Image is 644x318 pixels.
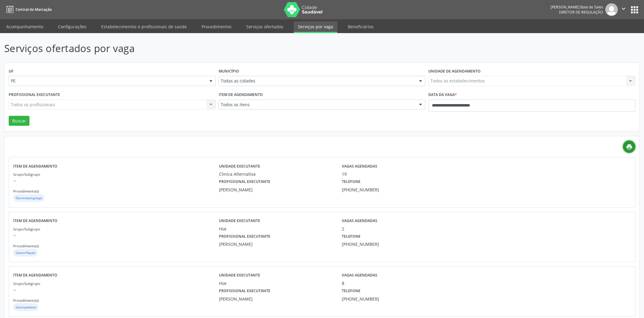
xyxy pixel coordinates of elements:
div: 19 [342,171,426,177]
span: Diretor de regulação [559,10,603,15]
small: Grupo/Subgrupo [13,281,40,286]
a: print [623,140,635,153]
label: Item de agendamento [219,90,263,100]
div: [PERSON_NAME] [219,187,333,193]
a: Configurações [54,21,91,32]
label: Profissional executante [9,90,60,100]
label: Vagas agendadas [342,271,377,280]
a: Central de Marcação [4,5,52,14]
a: Beneficiários [344,21,378,32]
div: [PHONE_NUMBER] [342,241,395,247]
div: [PHONE_NUMBER] [342,187,395,193]
label: Unidade executante [219,271,260,280]
button: Buscar [9,116,29,126]
button: apps [629,5,640,15]
div: [PERSON_NAME] [219,296,333,302]
div: 2 [342,226,426,232]
label: Profissional executante [219,177,270,187]
small: Gastro/Hepato [16,251,35,255]
label: Unidade de agendamento [428,67,481,76]
label: Unidade executante [219,162,260,171]
small: Procedimento(s) [13,189,39,193]
i:  [620,5,627,12]
label: Item de agendamento [13,216,57,226]
small: Otorrinolaringologia [16,196,42,200]
span: Todos os itens [221,102,413,108]
div: Hse [219,280,333,286]
label: UF [9,67,14,76]
p: -- [13,286,219,293]
small: Grupo/Subgrupo [13,172,40,177]
a: Procedimentos [197,21,236,32]
span: Central de Marcação [16,7,52,12]
span: PE [11,78,203,84]
img: img [605,3,618,16]
p: -- [13,232,219,238]
a: Serviços por vaga [294,21,337,33]
small: Procedimento(s) [13,244,39,248]
div: Hse [219,226,333,232]
p: Serviços ofertados por vaga [4,41,449,56]
label: Vagas agendadas [342,162,377,171]
a: Acompanhamento [2,21,47,32]
div: [PHONE_NUMBER] [342,296,395,302]
label: Telefone [342,232,360,241]
i: print [626,144,633,150]
label: Item de agendamento [13,162,57,171]
label: Município [219,67,239,76]
span: Todas as cidades [221,78,413,84]
label: Telefone [342,286,360,296]
small: Procedimento(s) [13,298,39,303]
small: Gastropediatria [16,305,36,309]
small: Grupo/Subgrupo [13,227,40,231]
div: [PERSON_NAME] Baia de Sales [551,5,603,10]
button:  [618,3,629,16]
div: 8 [342,280,426,286]
div: Clinica Alternativa [219,171,333,177]
label: Profissional executante [219,286,270,296]
p: -- [13,177,219,184]
label: Data da vaga [428,90,457,100]
label: Unidade executante [219,216,260,226]
label: Vagas agendadas [342,216,377,226]
label: Profissional executante [219,232,270,241]
div: [PERSON_NAME] [219,241,333,247]
label: Item de agendamento [13,271,57,280]
a: Estabelecimentos e profissionais de saúde [97,21,191,32]
label: Telefone [342,177,360,187]
a: Serviços ofertados [242,21,287,32]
